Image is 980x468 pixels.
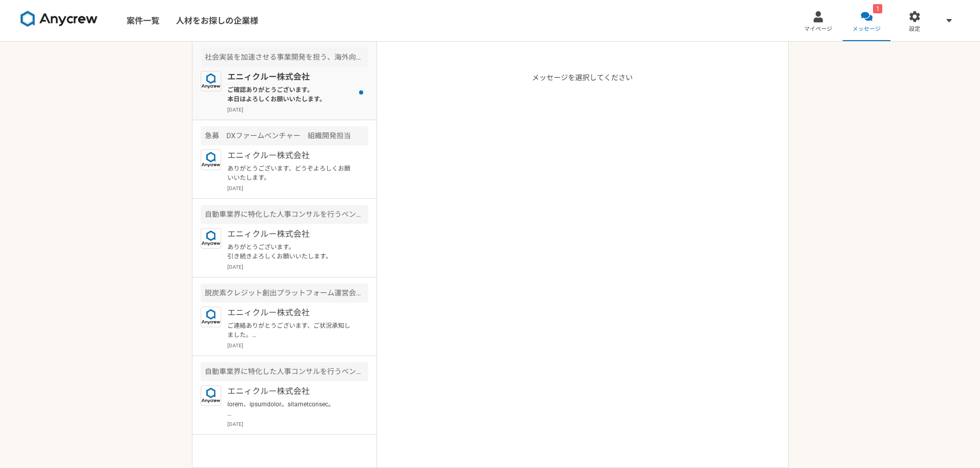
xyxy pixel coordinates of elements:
img: logo_text_blue_01.png [201,385,221,406]
img: logo_text_blue_01.png [201,149,221,170]
div: 脱炭素クレジット創出プラットフォーム運営会社での事業推進を行う方を募集 [201,284,368,303]
p: エニィクルー株式会社 [227,228,354,240]
span: 設定 [909,25,920,33]
img: logo_text_blue_01.png [201,71,221,91]
p: エニィクルー株式会社 [227,71,354,83]
p: エニィクルー株式会社 [227,149,354,162]
p: エニィクルー株式会社 [227,385,354,398]
div: 社会実装を加速させる事業開発を担う、海外向け脱炭素クレジット事業推進メンバー [201,48,368,67]
span: メッセージ [852,25,881,33]
div: 急募 DXファームベンチャー 組織開発担当 [201,126,368,145]
div: 自動車業界に特化した人事コンサルを行うベンチャー企業でのコンサル人材を募集 [201,205,368,224]
p: ありがとうございます。 引き続きよろしくお願いいたします。 [227,242,354,261]
img: logo_text_blue_01.png [201,228,221,249]
p: [DATE] [227,106,368,114]
p: lorem、ipsumdolor。sitametconsec。 ▼adipisci ●8373/7-7461/5： eliTSedd。Eiusmo Temporin Utlabore(etdol... [227,400,354,418]
p: ご連絡ありがとうございます、ご状況承知しました。 それではご連絡お待ちしております。 引き続きよろしくお願いいたします。 [227,321,354,340]
p: [DATE] [227,263,368,271]
div: 1 [873,4,882,13]
p: ありがとうございます、どうぞよろしくお願いいたします。 [227,164,354,182]
p: [DATE] [227,342,368,349]
img: logo_text_blue_01.png [201,307,221,327]
p: エニィクルー株式会社 [227,307,354,319]
p: メッセージを選択してください [532,72,633,467]
p: [DATE] [227,184,368,192]
p: ご確認ありがとうございます。 本日はよろしくお願いいたします。 [227,85,354,104]
div: 自動車業界に特化した人事コンサルを行うベンチャー企業での採用担当を募集 [201,362,368,381]
img: 8DqYSo04kwAAAAASUVORK5CYII= [21,11,98,27]
span: マイページ [804,25,832,33]
p: [DATE] [227,420,368,428]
